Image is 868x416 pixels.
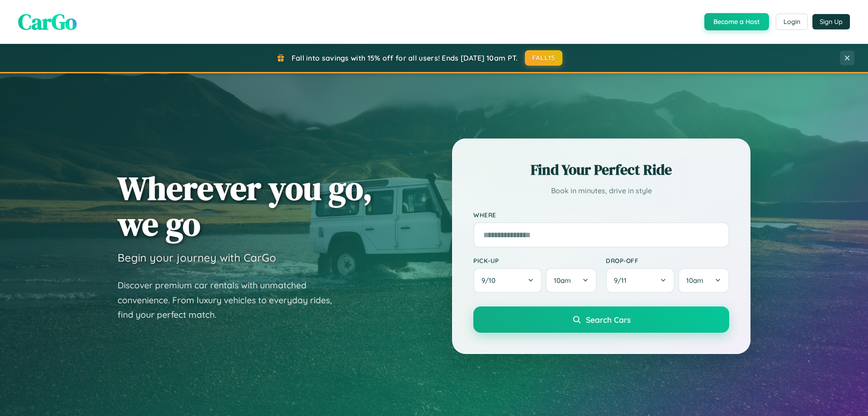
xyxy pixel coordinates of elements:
[473,257,597,264] label: Pick-up
[473,268,542,293] button: 9/10
[586,315,631,325] span: Search Cars
[473,306,729,333] button: Search Cars
[776,14,808,30] button: Login
[292,53,518,62] span: Fall into savings with 15% off for all users! Ends [DATE] 10am PT.
[481,276,500,285] span: 9 / 10
[704,13,769,30] button: Become a Host
[678,268,729,293] button: 10am
[18,7,77,37] span: CarGo
[118,170,373,242] h1: Wherever you go, we go
[546,268,597,293] button: 10am
[525,50,563,66] button: FALL15
[812,14,850,29] button: Sign Up
[606,268,675,293] button: 9/11
[473,160,729,180] h2: Find Your Perfect Ride
[614,276,631,285] span: 9 / 11
[473,211,729,219] label: Where
[118,278,344,322] p: Discover premium car rentals with unmatched convenience. From luxury vehicles to everyday rides, ...
[686,276,703,285] span: 10am
[473,184,729,197] p: Book in minutes, drive in style
[118,251,276,264] h3: Begin your journey with CarGo
[606,257,729,264] label: Drop-off
[554,276,571,285] span: 10am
